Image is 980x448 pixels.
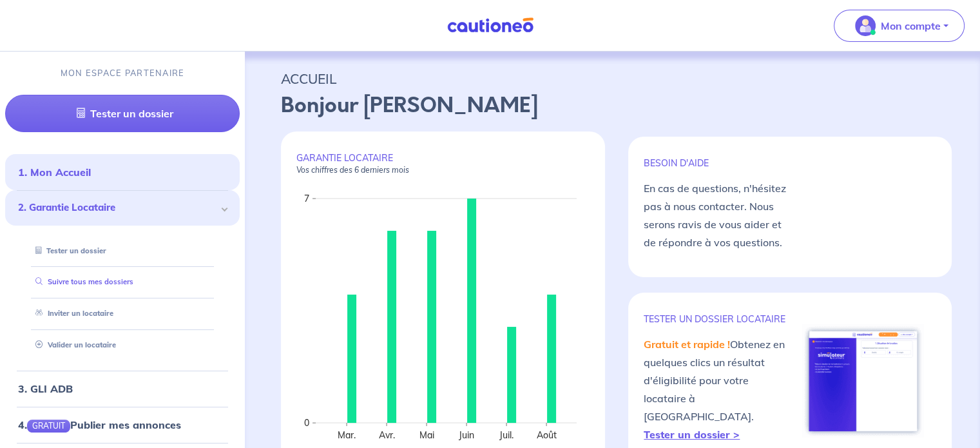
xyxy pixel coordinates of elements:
div: Valider un locataire [21,335,224,356]
a: 4.GRATUITPublier mes annonces [18,418,181,431]
text: Avr. [379,429,395,441]
p: Obtenez en quelques clics un résultat d'éligibilité pour votre locataire à [GEOGRAPHIC_DATA]. [644,335,790,443]
div: 2. Garantie Locataire [5,190,240,226]
p: ACCUEIL [281,67,944,90]
text: Mar. [338,429,356,441]
a: Suivre tous mes dossiers [30,277,133,286]
p: Mon compte [881,18,941,34]
span: 2. Garantie Locataire [18,200,217,215]
p: En cas de questions, n'hésitez pas à nous contacter. Nous serons ravis de vous aider et de répond... [644,179,790,251]
text: Août [537,429,557,441]
p: MON ESPACE PARTENAIRE [61,67,185,79]
button: illu_account_valid_menu.svgMon compte [834,10,965,42]
text: Mai [419,429,434,441]
a: Valider un locataire [30,340,116,349]
div: 4.GRATUITPublier mes annonces [5,412,240,438]
img: simulateur.png [802,324,924,438]
div: Suivre tous mes dossiers [21,271,224,293]
img: illu_account_valid_menu.svg [855,15,876,36]
em: Vos chiffres des 6 derniers mois [296,165,409,175]
a: 1. Mon Accueil [18,166,91,179]
a: Tester un dossier [30,246,106,255]
div: 1. Mon Accueil [5,159,240,185]
div: Inviter un locataire [21,303,224,324]
text: Juin [458,429,474,441]
a: Inviter un locataire [30,309,113,318]
div: Tester un dossier [21,240,224,262]
img: Cautioneo [442,17,539,34]
p: BESOIN D'AIDE [644,157,790,169]
p: GARANTIE LOCATAIRE [296,152,590,175]
p: TESTER un dossier locataire [644,313,790,325]
a: Tester un dossier [5,95,240,132]
text: 7 [304,193,309,204]
a: Tester un dossier > [644,428,740,441]
text: 0 [304,417,309,429]
p: Bonjour [PERSON_NAME] [281,90,944,121]
text: Juil. [499,429,514,441]
div: 3. GLI ADB [5,376,240,402]
a: 3. GLI ADB [18,382,73,395]
em: Gratuit et rapide ! [644,338,730,351]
